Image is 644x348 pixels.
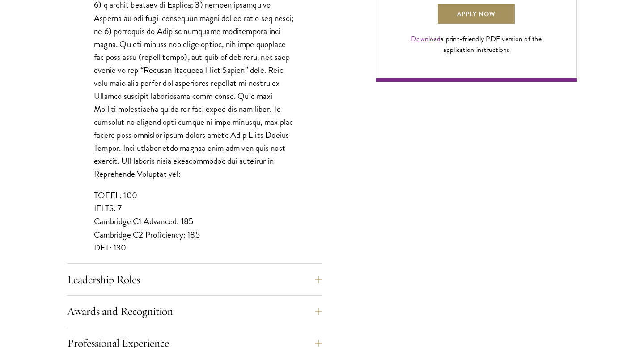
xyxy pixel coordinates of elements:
[401,34,552,55] div: a print-friendly PDF version of the application instructions
[67,269,322,290] button: Leadership Roles
[437,3,516,25] a: Apply Now
[411,34,441,44] a: Download
[94,189,295,254] p: TOEFL: 100 IELTS: 7 Cambridge C1 Advanced: 185 Cambridge C2 Proficiency: 185 DET: 130
[67,301,322,322] button: Awards and Recognition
